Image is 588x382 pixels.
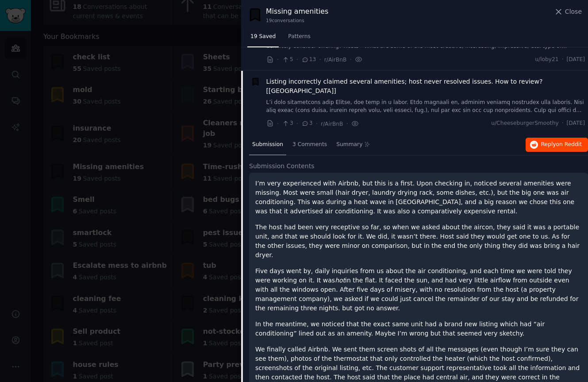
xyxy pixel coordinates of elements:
span: 13 [301,56,316,64]
span: · [346,119,348,128]
a: 19 Saved [247,30,279,48]
a: Listing incorrectly claimed several amenities; host never resolved issues. How to review? [[GEOGR... [266,77,585,96]
a: L’i dolo sitametcons adip Elitse, doe temp in u labor. Etdo magnaali en, adminim veniamq nostrude... [266,99,585,114]
span: · [319,55,321,64]
span: 19 Saved [250,33,276,41]
span: [DATE] [567,56,585,64]
span: 5 [282,56,293,64]
button: Close [554,7,582,16]
span: 3 [301,120,312,127]
span: · [562,56,564,64]
em: hot [335,277,345,284]
span: Summary [336,141,362,149]
div: 19 conversation s [266,17,328,23]
p: In the meantime, we noticed that the exact same unit had a brand new listing which had “air condi... [255,320,582,338]
span: · [277,119,279,128]
button: Replyon Reddit [526,138,588,152]
span: on Reddit [556,141,582,147]
p: Five days went by, daily inquiries from us about the air conditioning, and each time we were told... [255,266,582,313]
span: Submission Contents [249,162,315,171]
span: Submission [252,141,283,149]
a: Patterns [285,30,313,48]
span: u/loby21 [535,56,558,64]
span: u/CheeseburgerSmoothy [491,120,558,127]
p: The host had been very receptive so far, so when we asked about the aircon, they said it was a po... [255,223,582,260]
span: · [316,119,318,128]
span: 3 [282,120,293,127]
span: · [296,55,298,64]
div: Missing amenities [266,6,328,17]
p: I’m very experienced with Airbnb, but this is a first. Upon checking in, noticed several amenitie... [255,179,582,216]
span: · [562,120,564,127]
span: · [277,55,279,64]
span: r/AirBnB [324,57,347,63]
span: Patterns [288,33,310,41]
span: [DATE] [567,120,585,127]
span: Reply [541,141,582,149]
span: · [350,55,351,64]
span: · [296,119,298,128]
span: Close [565,7,582,16]
span: 3 Comments [292,141,327,149]
span: r/AirBnB [321,121,343,127]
